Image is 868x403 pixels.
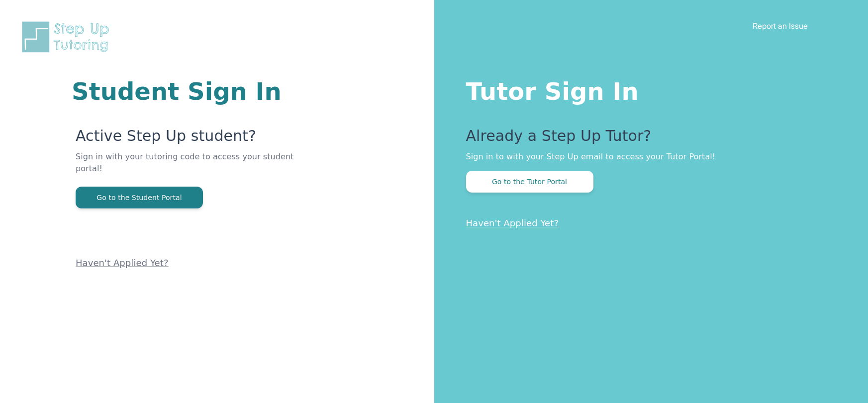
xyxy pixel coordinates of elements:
p: Sign in to with your Step Up email to access your Tutor Portal! [466,151,829,163]
a: Go to the Student Portal [76,193,203,202]
a: Report an Issue [753,21,808,31]
h1: Tutor Sign In [466,75,829,103]
a: Haven't Applied Yet? [76,258,169,268]
a: Go to the Tutor Portal [466,177,593,186]
a: Haven't Applied Yet? [466,218,559,228]
button: Go to the Tutor Portal [466,171,593,193]
p: Active Step Up student? [76,127,315,151]
p: Already a Step Up Tutor? [466,127,829,151]
img: Step Up Tutoring horizontal logo [20,20,115,54]
p: Sign in with your tutoring code to access your student portal! [76,151,315,187]
button: Go to the Student Portal [76,187,203,208]
h1: Student Sign In [72,79,315,103]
